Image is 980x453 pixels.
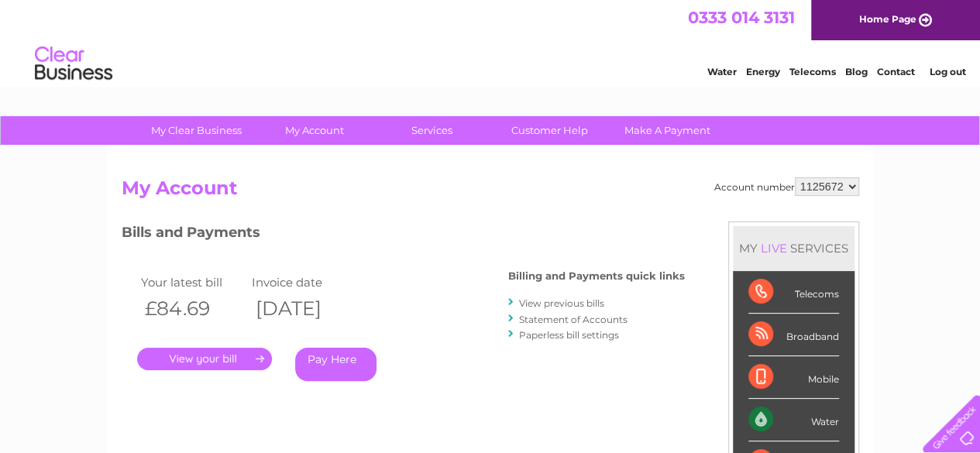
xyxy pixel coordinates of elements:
div: Water [748,399,839,441]
a: . [137,348,272,370]
h2: My Account [122,177,859,207]
img: logo.png [34,40,113,88]
div: Account number [714,177,859,196]
th: £84.69 [137,293,249,324]
a: 0333 014 3131 [688,8,795,27]
a: Statement of Accounts [519,314,628,325]
a: Telecoms [789,66,836,77]
a: Energy [746,66,780,77]
a: Water [707,66,737,77]
a: Pay Here [295,348,377,381]
a: Log out [929,66,965,77]
a: Customer Help [486,116,614,145]
a: Make A Payment [603,116,731,145]
a: View previous bills [519,297,604,309]
div: Clear Business is a trading name of Verastar Limited (registered in [GEOGRAPHIC_DATA] No. 3667643... [125,9,857,75]
h3: Bills and Payments [122,221,685,249]
div: MY SERVICES [733,226,854,270]
td: Your latest bill [137,272,249,293]
div: Mobile [748,356,839,399]
td: Invoice date [248,272,359,293]
th: [DATE] [248,293,359,324]
div: Broadband [748,314,839,356]
a: Contact [877,66,915,77]
a: Services [368,116,496,145]
a: Paperless bill settings [519,329,619,341]
div: Telecoms [748,271,839,314]
div: LIVE [758,241,790,256]
a: My Account [250,116,378,145]
a: Blog [845,66,868,77]
a: My Clear Business [132,116,260,145]
h4: Billing and Payments quick links [508,270,685,282]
